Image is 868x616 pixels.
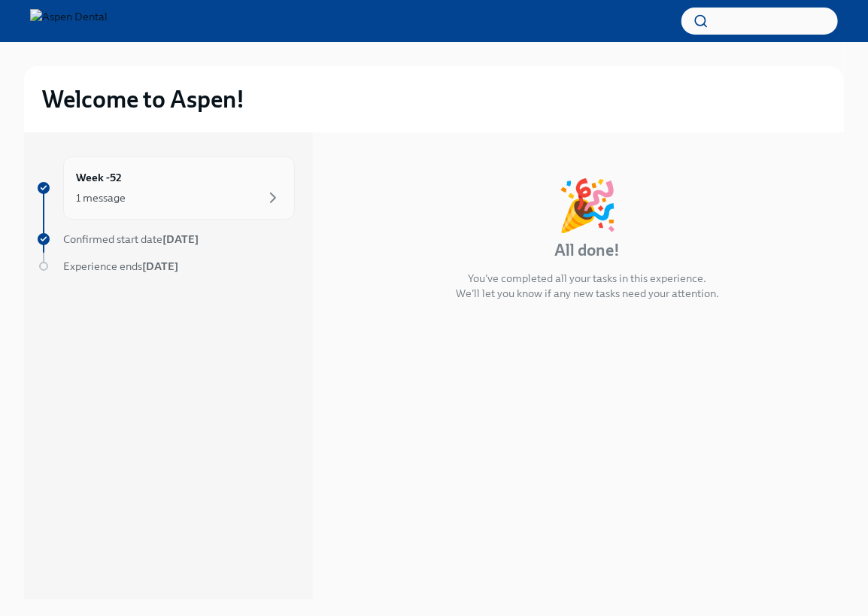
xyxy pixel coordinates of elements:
[30,9,108,33] img: Aspen Dental
[42,84,244,114] h2: Welcome to Aspen!
[469,271,707,286] p: You've completed all your tasks in this experience.
[142,259,178,273] strong: [DATE]
[456,286,719,301] p: We'll let you know if any new tasks need your attention.
[36,156,295,220] a: Week -521 message
[63,259,178,273] span: Experience ends
[36,232,295,247] a: Confirmed start date[DATE]
[555,239,621,262] h4: All done!
[76,190,126,205] div: 1 message
[76,169,122,186] h6: Week -52
[162,232,199,246] strong: [DATE]
[63,232,199,246] span: Confirmed start date
[557,181,618,230] div: 🎉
